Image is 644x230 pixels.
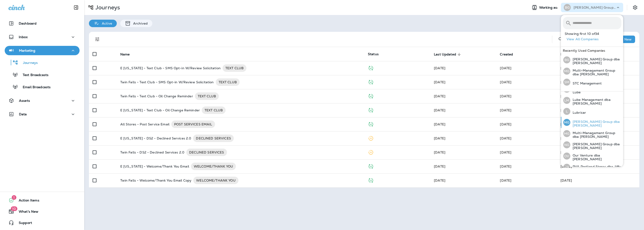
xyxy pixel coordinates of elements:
[500,164,511,168] span: Shane Kump
[19,22,37,25] p: Dashboard
[19,35,28,39] p: Inbox
[171,120,215,128] div: POST SERVICES EMAIL
[557,75,639,89] td: [DATE]
[500,94,511,98] span: Shane Kump
[434,52,456,56] span: Last Updated
[368,66,374,70] span: Published
[500,122,511,126] span: Unknown
[563,56,570,63] div: BG
[368,52,379,56] span: Status
[120,163,189,170] p: E [US_STATE] - Welcome/Thank You Email
[563,130,570,137] div: MG
[368,108,374,112] span: Published
[131,22,148,25] p: Archived
[570,81,602,85] p: STC Management
[563,141,570,148] div: NG
[5,207,80,216] button: 10What's New
[570,165,621,172] p: PVA Portland Stores dba Jiffy Lube
[561,117,623,128] button: MG[PERSON_NAME] Group dba [PERSON_NAME]
[14,210,38,215] span: What's New
[500,178,511,183] span: Shane Kump
[561,162,623,173] button: PPPVA Portland Stores dba Jiffy Lube
[5,70,80,80] button: Text Broadcasts
[561,106,623,117] button: LLubricar
[557,173,639,187] td: [DATE]
[561,66,623,77] button: MGMulti-Management Group dba [PERSON_NAME]
[195,92,219,100] div: TEXT CLUB
[5,196,80,205] button: 1Action Items
[561,54,623,66] button: BG[PERSON_NAME] Group dba [PERSON_NAME]
[434,94,445,98] span: Shane Kump
[565,36,623,43] button: View All Companies
[564,4,571,11] div: BG
[368,164,374,168] span: Published
[561,95,623,106] button: LMLube Management dba [PERSON_NAME]
[18,61,38,65] p: Journeys
[557,103,639,117] td: [DATE]
[434,52,462,56] span: Last Updated
[5,110,80,119] button: Data
[216,78,240,86] div: TEXT CLUB
[11,206,17,211] span: 10
[120,52,130,56] span: Name
[5,218,80,227] button: Support
[191,163,236,170] div: WELCOME/THANK YOU
[570,120,621,127] p: [PERSON_NAME] Group dba [PERSON_NAME]
[570,153,621,161] p: Our Venture dba [PERSON_NAME]
[557,89,639,103] td: [DATE]
[563,108,570,115] div: L
[434,122,445,126] span: Unknown
[624,37,632,41] p: New
[19,49,35,52] p: Marketing
[563,68,570,75] div: MG
[574,6,616,9] p: [PERSON_NAME] Group dba [PERSON_NAME]
[94,4,120,11] p: Journeys
[368,136,374,140] span: Paused
[120,149,185,156] p: Twin Falls - DS2 - Declined Services 2.0
[223,64,246,72] div: TEXT CLUB
[19,112,27,116] p: Data
[563,153,570,160] div: OV
[120,120,169,128] p: All Stores - Post Service Email
[557,131,639,145] td: [DATE]
[193,135,234,142] div: DECLINED SERVICES
[120,92,193,100] p: Twin Falls - Text Club - Oil Change Reminder
[560,52,590,56] span: Last Triggered
[570,69,621,76] p: Multi-Management Group dba [PERSON_NAME]
[561,139,623,150] button: NG[PERSON_NAME] Group dba [PERSON_NAME]
[631,3,639,12] button: Settings
[70,3,83,12] button: Collapse Sidebar
[5,46,80,55] button: Marketing
[500,52,519,56] span: Created
[193,136,234,141] span: DECLINED SERVICES
[186,149,227,156] div: DECLINED SERVICES
[500,52,513,56] span: Created
[368,94,374,98] span: Published
[171,122,215,127] span: POST SERVICES EMAIL
[563,79,570,86] div: SM
[5,58,80,67] button: Journeys
[99,22,112,25] p: Active
[191,164,236,169] span: WELCOME/THANK YOU
[434,108,445,112] span: Shane Kump
[563,97,570,104] div: LM
[223,66,246,70] span: TEXT CLUB
[563,119,570,126] div: MG
[18,85,51,90] p: Email Broadcasts
[93,35,102,44] button: Filters
[18,73,48,77] p: Text Broadcasts
[434,136,445,140] span: Shane Kump
[500,66,511,70] span: Shane Kump
[570,131,621,139] p: Multi-Management Group dba [PERSON_NAME]
[570,98,621,105] p: Lube Management dba [PERSON_NAME]
[434,80,445,84] span: Shane Kump
[570,111,586,114] p: Lubricar
[557,145,639,159] td: [DATE]
[14,221,32,226] span: Support
[570,142,621,150] p: [PERSON_NAME] Group dba [PERSON_NAME]
[539,6,559,10] span: Working as:
[19,99,30,102] p: Assets
[368,150,374,154] span: Paused
[120,177,192,184] p: Twin Falls - Welcome/Thank You Email Copy
[195,94,219,99] span: TEXT CLUB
